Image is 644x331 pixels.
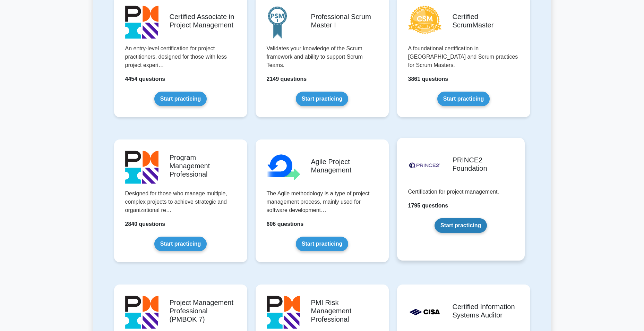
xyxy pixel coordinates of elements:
[296,92,348,106] a: Start practicing
[435,218,487,233] a: Start practicing
[296,237,348,251] a: Start practicing
[437,92,490,106] a: Start practicing
[154,92,207,106] a: Start practicing
[154,237,207,251] a: Start practicing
